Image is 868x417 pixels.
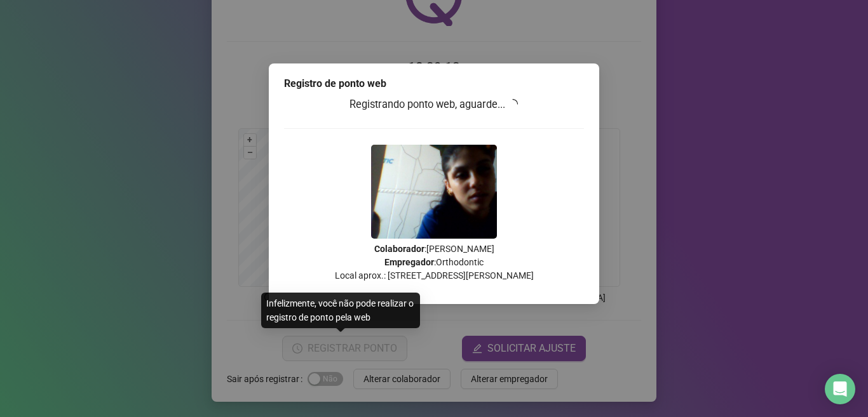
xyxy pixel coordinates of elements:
[825,374,855,404] div: Open Intercom Messenger
[508,99,518,109] span: loading
[371,145,497,239] img: 9k=
[261,293,420,328] div: Infelizmente, você não pode realizar o registro de ponto pela web
[284,96,584,113] h3: Registrando ponto web, aguarde...
[284,242,584,282] p: : [PERSON_NAME] : Orthodontic Local aprox.: [STREET_ADDRESS][PERSON_NAME]
[374,244,424,254] strong: Colaborador
[384,257,434,267] strong: Empregador
[284,76,584,91] div: Registro de ponto web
